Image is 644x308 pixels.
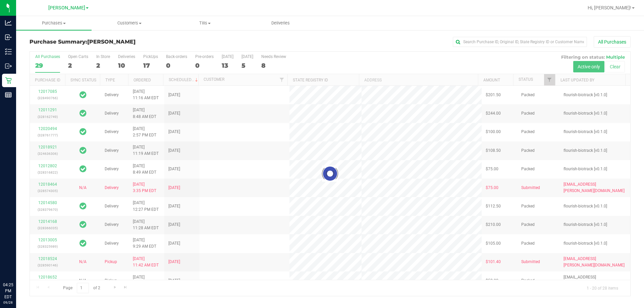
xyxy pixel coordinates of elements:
[5,19,12,26] inline-svg: Analytics
[3,300,13,305] p: 09/28
[16,20,92,26] span: Purchases
[5,77,12,84] inline-svg: Retail
[167,20,242,26] span: Tills
[5,48,12,55] inline-svg: Inventory
[453,37,587,47] input: Search Purchase ID, Original ID, State Registry ID or Customer Name...
[92,20,167,26] span: Customers
[5,63,12,69] inline-svg: Outbound
[588,5,631,10] span: Hi, [PERSON_NAME]!
[3,282,13,300] p: 04:25 PM EDT
[87,39,136,45] span: [PERSON_NAME]
[30,39,230,45] h3: Purchase Summary:
[48,5,85,11] span: [PERSON_NAME]
[594,36,631,48] button: All Purchases
[92,16,167,30] a: Customers
[16,16,92,30] a: Purchases
[167,16,243,30] a: Tills
[262,20,299,26] span: Deliveries
[7,254,27,274] iframe: Resource center
[5,34,12,41] inline-svg: Inbound
[5,91,12,98] inline-svg: Reports
[243,16,318,30] a: Deliveries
